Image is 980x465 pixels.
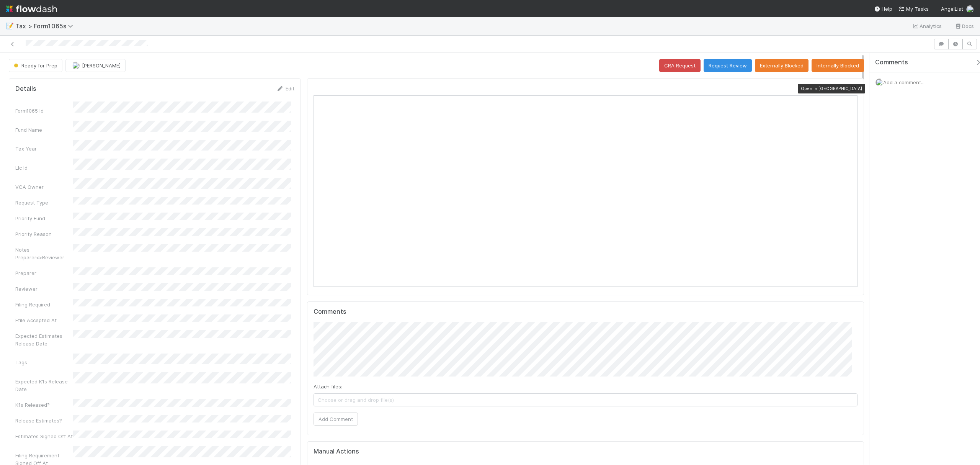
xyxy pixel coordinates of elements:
span: AngelList [941,6,963,12]
div: Priority Reason [15,230,73,238]
button: [PERSON_NAME] [65,59,126,72]
h5: Manual Actions [314,448,359,455]
button: Request Review [704,59,752,72]
img: avatar_d45d11ee-0024-4901-936f-9df0a9cc3b4e.png [875,79,883,86]
button: Internally Blocked [812,59,864,72]
a: My Tasks [898,5,929,13]
div: Fund Name [15,126,73,134]
img: avatar_d45d11ee-0024-4901-936f-9df0a9cc3b4e.png [966,5,974,13]
div: K1s Released? [15,401,73,409]
div: Form1065 Id [15,107,73,115]
a: Docs [954,21,974,31]
h5: Comments [314,308,857,316]
div: Tax Year [15,145,73,152]
span: [PERSON_NAME] [82,62,121,69]
a: Analytics [912,21,942,31]
div: Llc Id [15,164,73,172]
div: Help [874,5,892,13]
img: avatar_d45d11ee-0024-4901-936f-9df0a9cc3b4e.png [72,62,80,69]
div: Priority Fund [15,214,73,222]
div: Expected Estimates Release Date [15,332,73,347]
span: Add a comment... [883,79,924,85]
img: logo-inverted-e16ddd16eac7371096b0.svg [6,2,57,15]
div: Reviewer [15,285,73,293]
div: Estimates Signed Off At [15,432,73,440]
span: Choose or drag and drop file(s) [314,394,857,406]
button: Externally Blocked [755,59,808,72]
div: Preparer [15,269,73,277]
span: Comments [875,59,908,66]
div: Efile Accepted At [15,316,73,324]
div: Release Estimates? [15,417,73,424]
span: 📝 [6,23,14,29]
div: Request Type [15,199,73,206]
button: CRA Request [659,59,701,72]
div: Expected K1s Release Date [15,378,73,393]
div: Tags [15,359,73,366]
h5: Details [15,85,36,93]
label: Attach files: [314,383,342,390]
div: Notes - Preparer<>Reviewer [15,246,73,261]
span: Tax > Form1065s [15,22,77,30]
div: Filing Required [15,301,73,308]
a: Edit [276,85,294,92]
span: My Tasks [898,6,929,12]
button: Add Comment [314,413,358,426]
div: VCA Owner [15,183,73,191]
